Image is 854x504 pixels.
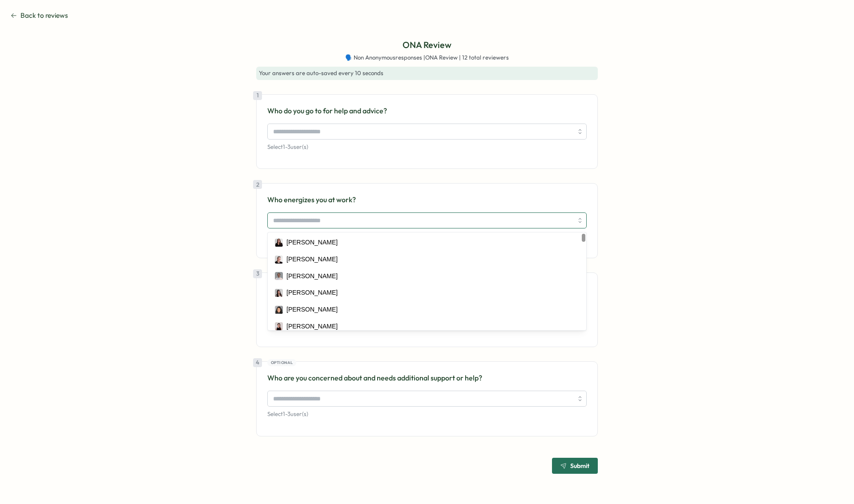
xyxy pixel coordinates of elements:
button: Back to reviews [11,11,68,20]
img: Angelina Costa [275,306,283,314]
p: Who are you concerned about and needs additional support or help? [267,372,587,384]
div: 2 [253,180,262,189]
span: Submit [570,463,589,469]
img: Almudena Bernardos [275,256,283,264]
p: Select 1 - 3 user(s) [267,410,587,418]
div: 1 [253,91,262,100]
p: Select 1 - 3 user(s) [267,143,587,151]
span: Optional [271,360,293,366]
img: Axi Molnar [275,322,283,330]
div: [PERSON_NAME] [286,322,338,332]
div: [PERSON_NAME] [286,255,338,264]
div: [PERSON_NAME] [286,238,338,248]
p: Who energizes you at work? [267,194,587,205]
p: Select 1 - 3 user(s) [267,232,587,240]
div: [PERSON_NAME] [286,272,338,281]
div: 4 [253,358,262,367]
span: Your answers are auto-saved every 10 seconds [259,69,383,76]
img: Andrea Lopez [275,289,283,297]
button: Submit [552,458,598,474]
p: Who do you go to for help and advice? [267,105,587,116]
img: Amna Khattak [275,272,283,280]
span: 🗣️ Non Anonymous responses | ONA Review | 12 total reviewers [345,54,509,62]
div: [PERSON_NAME] [286,288,338,298]
span: Back to reviews [20,11,68,20]
div: [PERSON_NAME] [286,305,338,315]
p: ONA Review [403,38,451,52]
img: Adriana Fosca [275,239,283,247]
div: 3 [253,269,262,278]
